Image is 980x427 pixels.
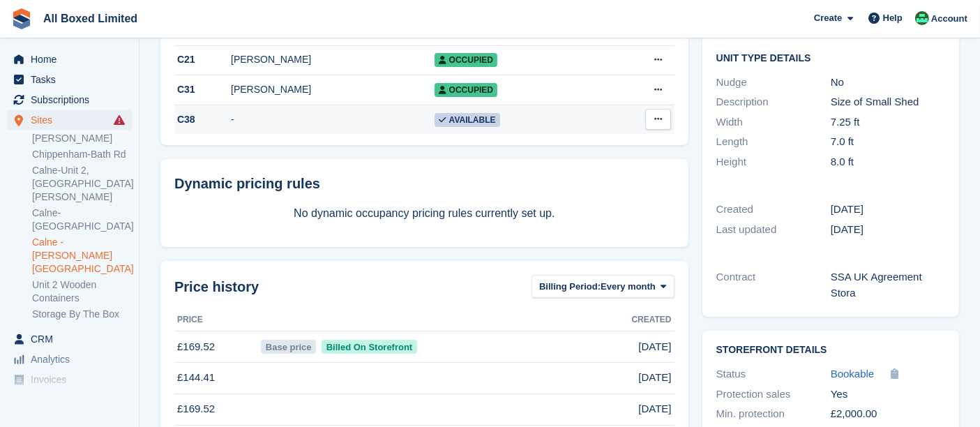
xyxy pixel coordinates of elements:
span: CRM [31,329,114,349]
span: Base price [261,340,316,354]
span: Account [931,12,967,26]
span: Pricing [31,390,114,410]
a: Storage By The Box [32,308,132,321]
a: [PERSON_NAME] [32,132,132,145]
span: Analytics [31,350,114,369]
div: [PERSON_NAME] [231,82,435,97]
span: Billing Period: [539,280,601,294]
div: C38 [174,112,231,127]
a: Calne-Unit 2, [GEOGRAPHIC_DATA][PERSON_NAME] [32,164,132,204]
div: Length [716,134,831,150]
td: £169.52 [174,394,258,425]
a: Bookable [831,366,875,382]
div: Last updated [716,222,831,238]
th: Price [174,309,258,331]
div: 7.0 ft [831,134,945,150]
a: menu [7,70,132,89]
div: Dynamic pricing rules [174,173,674,194]
span: Sites [31,110,114,130]
div: C21 [174,52,231,67]
div: C31 [174,82,231,97]
a: menu [7,50,132,69]
div: SSA UK Agreement Stora [831,269,945,301]
p: No dynamic occupancy pricing rules currently set up. [174,205,674,222]
a: menu [7,329,132,349]
a: Chippenham-Bath Rd [32,148,132,161]
img: stora-icon-8386f47178a22dfd0bd8f6a31ec36ba5ce8667c1dd55bd0f319d3a0aa187defe.svg [11,8,32,29]
h2: Unit Type details [716,53,945,64]
div: 8.0 ft [831,154,945,170]
a: menu [7,390,132,410]
div: Width [716,114,831,130]
button: Billing Period: Every month [532,275,674,298]
span: Home [31,50,114,69]
a: Calne -[PERSON_NAME][GEOGRAPHIC_DATA] [32,236,132,276]
div: Status [716,366,831,382]
div: Min. protection [716,406,831,422]
div: Yes [831,387,945,403]
span: Invoices [31,370,114,389]
span: Every month [601,280,656,294]
div: Contract [716,269,831,301]
div: Nudge [716,75,831,91]
a: menu [7,90,132,110]
span: [DATE] [638,401,671,417]
td: - [231,105,435,134]
span: [DATE] [638,339,671,355]
a: Unit 2 Wooden Containers [32,278,132,305]
span: Tasks [31,70,114,89]
div: Protection sales [716,387,831,403]
span: Bookable [831,368,875,380]
a: menu [7,370,132,389]
div: £2,000.00 [831,406,945,422]
h2: Storefront Details [716,345,945,356]
div: [PERSON_NAME] [231,52,435,67]
a: menu [7,350,132,369]
a: All Boxed Limited [38,7,143,30]
div: [DATE] [831,222,945,238]
div: Size of Small Shed [831,94,945,110]
span: Occupied [435,83,497,97]
td: £169.52 [174,331,258,363]
span: Subscriptions [31,90,114,110]
span: [DATE] [638,370,671,386]
span: Create [814,11,842,25]
span: Available [435,113,500,127]
span: Help [883,11,903,25]
div: Created [716,202,831,218]
a: menu [7,110,132,130]
i: Smart entry sync failures have occurred [114,114,125,126]
td: £144.41 [174,362,258,394]
img: Enquiries [915,11,929,25]
span: Price history [174,276,259,297]
div: No [831,75,945,91]
span: Billed On Storefront [322,340,417,354]
div: [DATE] [831,202,945,218]
a: Calne-[GEOGRAPHIC_DATA] [32,207,132,233]
div: 7.25 ft [831,114,945,130]
span: Occupied [435,53,497,67]
div: Height [716,154,831,170]
span: Created [632,313,672,326]
div: Description [716,94,831,110]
